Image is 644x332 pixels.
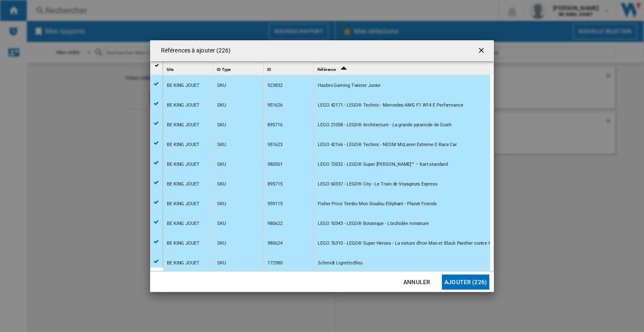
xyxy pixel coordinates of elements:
[316,62,490,75] div: Sort Ascending
[318,155,448,174] div: LEGO 72032 - LEGO® Super [PERSON_NAME]™ – Kart standard
[318,254,363,273] div: Schmidt Ligretto Bleu
[165,62,213,75] div: Sort None
[217,115,226,135] div: SKU
[267,234,282,253] div: 980624
[167,96,200,115] div: BE KING JOUET
[167,115,200,135] div: BE KING JOUET
[167,254,200,273] div: BE KING JOUET
[477,46,487,56] ng-md-icon: getI18NText('BUTTONS.CLOSE_DIALOG')
[318,194,437,214] div: Fisher Price Tembo Mon Doudou Eléphant - Planet Friends
[217,214,226,233] div: SKU
[217,76,226,95] div: SKU
[318,96,463,115] div: LEGO 42171 - LEGO® Technic - Mercedes-AMG F1 W14 E Performance
[165,62,213,75] div: Site Sort None
[317,67,336,72] span: Référence
[442,274,489,290] button: Ajouter (226)
[267,214,282,233] div: 980622
[217,234,226,253] div: SKU
[316,62,490,75] div: Référence Sort Ascending
[318,115,452,135] div: LEGO 21058 - LEGO® Architecture - La grande pyramide de Gizeh
[157,47,231,55] h4: Références à ajouter (226)
[217,194,226,214] div: SKU
[167,76,200,95] div: BE KING JOUET
[267,76,282,95] div: 923832
[318,234,511,253] div: LEGO 76310 - LEGO® Super Heroes - La voiture d’Iron Man et Black Panther contre Hulk rouge
[267,67,271,72] span: ID
[474,42,491,59] button: getI18NText('BUTTONS.CLOSE_DIALOG')
[318,214,429,233] div: LEGO 10343 - LEGO® Botanique - L’orchidée miniature
[167,194,200,214] div: BE KING JOUET
[267,194,282,214] div: 959115
[318,135,457,154] div: LEGO 42166 - LEGO® Technic - NEOM McLaren Extreme E Race Car
[267,135,282,154] div: 951623
[318,76,381,95] div: Hasbro Gaming Twister Junior
[215,62,263,75] div: Sort None
[217,254,226,273] div: SKU
[217,67,231,72] span: ID Type
[267,155,282,174] div: 980501
[166,67,174,72] span: Site
[265,62,314,75] div: ID Sort None
[217,135,226,154] div: SKU
[265,62,314,75] div: Sort None
[337,67,350,72] span: Sort Ascending
[318,175,438,194] div: LEGO 60337 - LEGO® City - Le Train de Voyageurs Express
[267,115,282,135] div: 895716
[217,155,226,174] div: SKU
[167,214,200,233] div: BE KING JOUET
[217,96,226,115] div: SKU
[167,155,200,174] div: BE KING JOUET
[167,234,200,253] div: BE KING JOUET
[167,135,200,154] div: BE KING JOUET
[167,175,200,194] div: BE KING JOUET
[267,254,282,273] div: 172980
[267,96,282,115] div: 951626
[217,175,226,194] div: SKU
[398,274,435,290] button: Annuler
[267,175,282,194] div: 895715
[215,62,263,75] div: ID Type Sort None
